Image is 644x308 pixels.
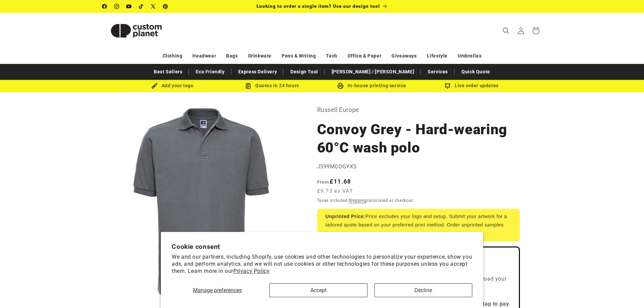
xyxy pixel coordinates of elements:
[337,83,343,89] img: In-house printing
[317,120,520,157] h1: Convoy Grey - Hard-wearing 60°C wash polo
[326,50,337,62] a: Tech
[226,50,238,62] a: Bags
[100,13,172,48] a: Custom Planet
[349,198,367,203] a: Shipping
[269,283,367,297] button: Accept
[374,283,472,297] button: Decline
[317,163,357,170] span: J599MCOGYXS
[163,50,183,62] a: Clothing
[317,197,520,204] div: Taxes included. calculated at checkout.
[150,66,186,78] a: Best Sellers
[458,66,494,78] a: Quick Quote
[172,243,472,251] h2: Cookie consent
[424,66,451,78] a: Services
[610,276,644,308] iframe: Chat Widget
[317,104,520,115] p: Russell Europe
[192,66,228,78] a: Eco Friendly
[317,179,330,185] span: From
[102,16,170,46] img: Custom Planet
[348,50,381,62] a: Office & Paper
[123,81,222,90] div: Add your logo
[427,50,448,62] a: Lifestyle
[287,66,321,78] a: Design Tool
[391,50,416,62] a: Giveaways
[245,83,251,89] img: Order Updates Icon
[248,50,271,62] a: Drinkware
[172,283,263,297] button: Manage preferences
[422,81,522,90] div: Live order updates
[322,81,422,90] div: In-house printing service
[328,66,418,78] a: [PERSON_NAME] / [PERSON_NAME]
[193,287,242,293] span: Manage preferences
[326,214,366,219] strong: Unprinted Price:
[235,66,281,78] a: Express Delivery
[192,50,216,62] a: Headwear
[257,3,380,9] span: Looking to order a single item? Use our design tool
[458,50,481,62] a: Umbrellas
[317,209,520,241] div: Price excludes your logo and setup. Submit your artwork for a tailored quote based on your prefer...
[317,187,353,195] span: £9.73 ex VAT
[172,254,472,275] p: We and our partners, including Shopify, use cookies and other technologies to personalize your ex...
[282,50,316,62] a: Pens & Writing
[222,81,322,90] div: Quotes in 24 hours
[151,83,158,89] img: Brush Icon
[445,83,451,89] img: Order updates
[317,178,351,185] strong: £11.68
[499,23,514,38] summary: Search
[233,268,269,274] a: Privacy Policy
